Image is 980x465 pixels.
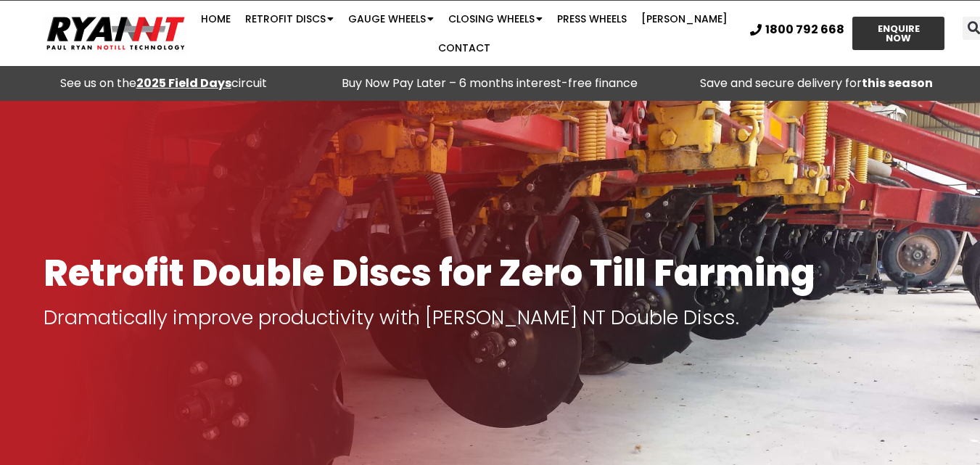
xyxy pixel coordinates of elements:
span: ENQUIRE NOW [865,24,932,43]
span: 1800 792 668 [765,24,844,36]
a: 2025 Field Days [136,75,231,91]
a: Press Wheels [550,4,634,33]
a: 1800 792 668 [750,24,844,36]
h1: Retrofit Double Discs for Zero Till Farming [44,253,936,293]
div: See us on the circuit [7,73,319,94]
p: Save and secure delivery for [661,73,973,94]
p: Buy Now Pay Later – 6 months interest-free finance [334,73,646,94]
a: Contact [431,33,498,62]
a: [PERSON_NAME] [634,4,735,33]
img: Ryan NT logo [44,11,189,56]
a: Closing Wheels [441,4,550,33]
nav: Menu [190,4,739,62]
a: Home [194,4,238,33]
a: ENQUIRE NOW [852,17,945,50]
p: Dramatically improve productivity with [PERSON_NAME] NT Double Discs. [44,308,936,328]
a: Retrofit Discs [238,4,341,33]
strong: this season [862,75,933,91]
a: Gauge Wheels [341,4,441,33]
